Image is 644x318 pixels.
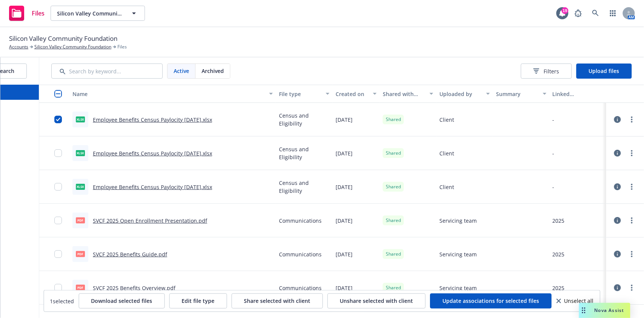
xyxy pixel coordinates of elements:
span: Client [439,183,454,191]
input: Select all [54,90,62,98]
span: Shared [386,251,401,258]
a: Silicon Valley Community Foundation [34,43,111,50]
button: Summary [493,85,550,103]
span: [DATE] [336,250,353,258]
span: Archived [202,67,224,75]
a: SVCF 2025 Open Enrollment Presentation.pdf [93,217,207,224]
span: Edit file type [182,297,215,304]
div: Name [72,90,265,98]
span: Filters [544,67,559,75]
button: Shared with client [380,85,436,103]
span: Download selected files [91,297,153,304]
a: SVCF 2025 Benefits Overview.pdf [93,284,176,292]
span: Servicing team [439,284,477,292]
span: Servicing team [439,217,477,225]
input: Toggle Row Selected [54,284,62,292]
span: Communications [279,284,322,292]
div: - [553,183,555,191]
div: 19 [562,7,569,14]
button: Update associations for selected files [430,293,552,309]
button: Silicon Valley Community Foundation [51,6,145,21]
a: Report a Bug [571,6,586,21]
input: Toggle Row Selected [54,149,62,157]
div: Linked associations [553,90,603,98]
button: Upload files [576,64,632,79]
span: pdf [76,217,85,223]
span: Client [439,149,454,157]
span: Silicon Valley Community Foundation [57,9,122,17]
a: Search [588,6,603,21]
span: Upload files [589,67,619,74]
div: File type [279,90,321,98]
button: Unselect all [556,293,594,309]
button: Share selected with client [232,293,323,309]
button: Edit file type [169,293,227,309]
button: Name [69,85,276,103]
div: 2025 [553,284,565,292]
a: more [627,250,636,259]
span: Active [174,67,189,75]
span: Silicon Valley Community Foundation [9,34,117,43]
a: Accounts [9,43,28,50]
span: xlsx [76,184,85,189]
input: Toggle Row Selected [54,116,62,123]
span: [DATE] [336,284,353,292]
input: Toggle Row Selected [54,250,62,258]
button: Linked associations [550,85,606,103]
span: Communications [279,217,322,225]
div: - [553,116,555,124]
span: [DATE] [336,149,353,157]
span: Update associations for selected files [443,297,539,304]
button: Nova Assist [579,303,630,318]
span: Share selected with client [244,297,311,304]
input: Toggle Row Selected [54,183,62,191]
div: - [553,149,555,157]
span: xlsx [76,150,85,156]
div: Summary [496,90,538,98]
span: Shared [386,217,401,224]
button: Uploaded by [436,85,493,103]
div: Drag to move [579,303,589,318]
span: 1 selected [50,297,74,305]
button: Download selected files [79,293,165,309]
a: Files [6,3,48,24]
span: Nova Assist [595,307,624,313]
div: 2025 [553,217,565,225]
span: Files [32,10,45,16]
a: more [627,182,636,191]
span: Communications [279,250,322,258]
span: Servicing team [439,250,477,258]
span: Unselect all [564,298,594,304]
input: Search by keyword... [51,64,163,79]
div: 2025 [553,250,565,258]
span: xlsx [76,116,85,122]
span: Census and Eligibility [279,179,330,195]
a: more [627,115,636,124]
span: Shared [386,116,401,123]
button: Created on [333,85,380,103]
span: [DATE] [336,217,353,225]
button: Unshare selected with client [328,293,426,309]
div: Uploaded by [439,90,482,98]
span: [DATE] [336,183,353,191]
span: Census and Eligibility [279,145,330,161]
span: Census and Eligibility [279,112,330,127]
input: Toggle Row Selected [54,217,62,224]
span: Shared [386,150,401,157]
a: SVCF 2025 Benefits Guide.pdf [93,251,167,258]
button: Filters [521,64,572,79]
a: Employee Benefits Census Paylocity [DATE].xlsx [93,150,212,157]
div: Shared with client [383,90,425,98]
a: Employee Benefits Census Paylocity [DATE].xlsx [93,116,212,123]
a: more [627,283,636,292]
span: pdf [76,251,85,257]
button: File type [276,85,333,103]
span: Files [117,43,127,50]
a: more [627,149,636,158]
span: [DATE] [336,116,353,124]
span: Client [439,116,454,124]
span: Unshare selected with client [340,297,413,304]
span: Shared [386,284,401,291]
a: more [627,216,636,225]
a: Employee Benefits Census Paylocity [DATE].xlsx [93,183,212,191]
